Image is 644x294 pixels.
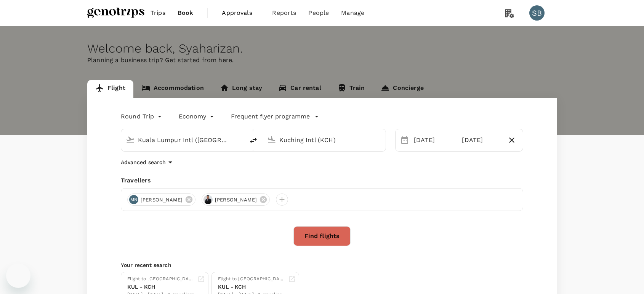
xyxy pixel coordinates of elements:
p: Planning a business trip? Get started from here. [87,56,557,65]
iframe: Button to launch messaging window [6,264,30,288]
input: Going to [279,134,370,146]
button: delete [244,131,263,150]
img: avatar-67c67d553c6e2.jpeg [203,195,213,204]
p: Advanced search [121,158,166,166]
span: Reports [272,8,296,18]
div: Welcome back , Syaharizan . [87,42,557,56]
a: Train [329,80,373,98]
p: Frequent flyer programme [231,112,310,121]
span: Approvals [222,8,260,18]
span: [PERSON_NAME] [210,196,261,204]
div: [DATE] [459,133,503,148]
span: Book [178,8,194,18]
a: Flight [87,80,133,98]
span: People [308,8,329,18]
button: Frequent flyer programme [231,112,319,121]
button: Open [239,139,240,141]
div: SB [529,5,545,21]
div: KUL - KCH [218,283,285,291]
a: Long stay [212,80,270,98]
div: Round Trip [121,110,163,123]
p: Your recent search [121,261,523,269]
span: [PERSON_NAME] [136,196,187,204]
div: KUL - KCH [127,283,194,291]
button: Find flights [293,226,351,246]
div: Travellers [121,176,523,185]
div: Flight to [GEOGRAPHIC_DATA] [127,275,194,283]
span: Manage [341,8,364,18]
span: Trips [151,8,165,18]
div: Flight to [GEOGRAPHIC_DATA] [218,275,285,283]
div: MB[PERSON_NAME] [127,193,195,206]
img: Genotrips - ALL [87,5,144,21]
button: Advanced search [121,158,175,167]
a: Car rental [270,80,329,98]
div: [PERSON_NAME] [202,193,270,206]
div: Economy [179,110,216,123]
input: Depart from [138,134,228,146]
div: [DATE] [411,133,455,148]
a: Concierge [373,80,431,98]
a: Accommodation [133,80,212,98]
button: Open [380,139,382,141]
div: MB [129,195,138,204]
